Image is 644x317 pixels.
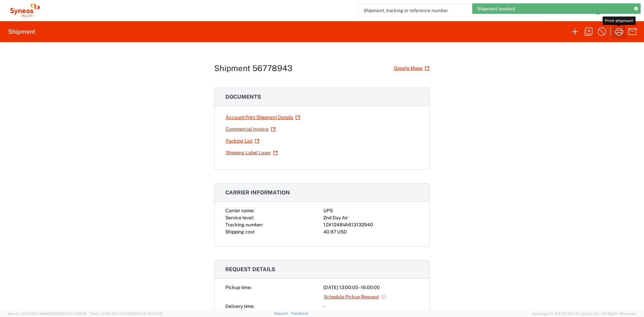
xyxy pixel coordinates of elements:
[323,291,386,303] a: Schedule Pickup Request
[323,228,419,235] div: 40.97 USD
[225,123,276,135] a: Commercial Invoice
[90,312,162,316] span: Client: 2025.18.0-27d3021
[214,63,292,73] h1: Shipment 56778943
[532,311,636,317] span: Copyright © [DATE]-[DATE] Agistix Inc., All Rights Reserved
[225,112,300,123] a: Account Print Shipment Details
[323,221,419,228] div: 1ZK1248VA613132940
[61,312,87,316] span: [DATE] 11:12:30
[225,147,278,159] a: Shipping Label Laser
[393,62,430,74] a: Google Maps
[291,311,308,315] a: Feedback
[225,222,263,227] span: Tracking number:
[225,208,254,213] span: Carrier name:
[225,285,252,290] span: Pickup time:
[8,28,35,36] h2: Shipment
[225,94,261,100] span: Documents
[358,4,533,17] input: Shipment, tracking or reference number
[225,215,254,220] span: Service level:
[323,284,419,291] div: [DATE] 13:00:00 - 16:00:00
[8,312,87,316] span: Server: 2025.18.0-d1e9a510831
[323,207,419,214] div: UPS
[225,135,260,147] a: Packing List
[225,304,254,309] span: Delivery time:
[225,229,255,234] span: Shipping cost
[225,266,275,273] span: Request details
[323,303,419,310] div: -
[477,6,515,12] span: Shipment booked
[323,214,419,221] div: 2nd Day Air
[274,311,291,315] a: Support
[225,189,290,196] span: Carrier information
[135,312,162,316] span: [DATE] 10:20:09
